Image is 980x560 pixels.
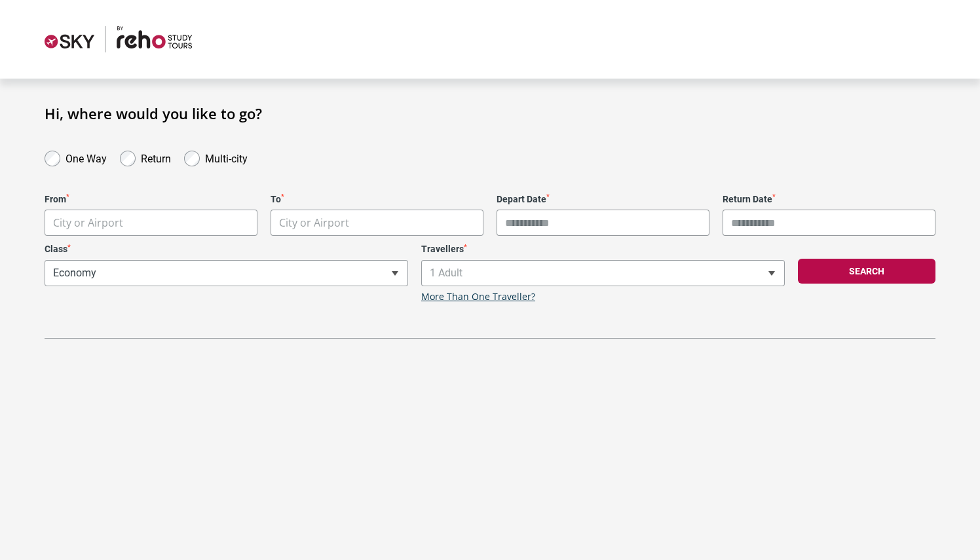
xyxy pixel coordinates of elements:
[271,210,483,236] span: City or Airport
[497,194,709,205] label: Depart Date
[45,194,257,205] label: From
[45,260,408,286] span: Economy
[723,194,935,205] label: Return Date
[422,261,784,286] span: 1 Adult
[205,149,248,165] label: Multi-city
[66,149,107,165] label: One Way
[798,259,935,284] button: Search
[271,194,483,205] label: To
[45,244,408,255] label: Class
[421,244,785,255] label: Travellers
[45,261,407,286] span: Economy
[53,215,123,230] span: City or Airport
[45,105,935,122] h1: Hi, where would you like to go?
[271,210,483,236] span: City or Airport
[421,291,535,303] a: More Than One Traveller?
[421,260,785,286] span: 1 Adult
[141,149,171,165] label: Return
[45,210,257,236] span: City or Airport
[45,210,257,236] span: City or Airport
[279,215,349,230] span: City or Airport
